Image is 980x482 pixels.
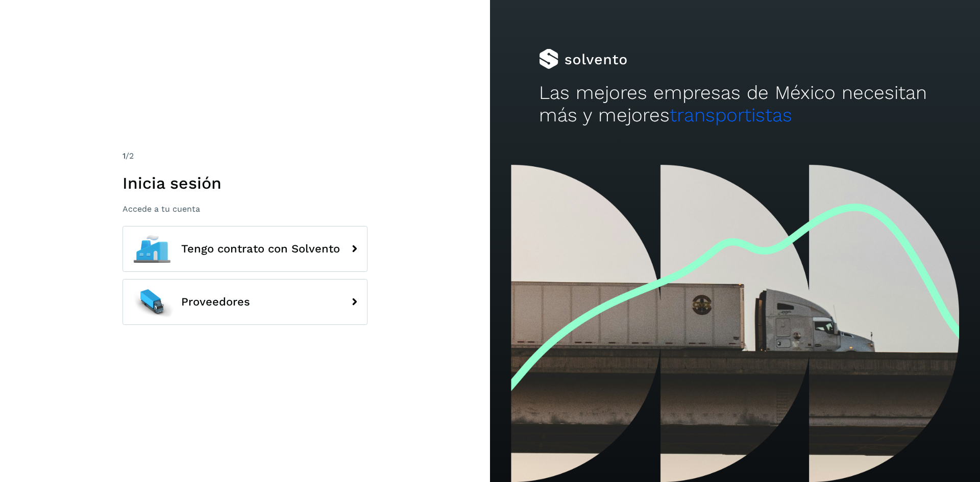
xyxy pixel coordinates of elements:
[122,150,367,162] div: /2
[122,204,367,214] p: Accede a tu cuenta
[122,173,367,193] h1: Inicia sesión
[122,279,367,325] button: Proveedores
[181,296,250,308] span: Proveedores
[122,226,367,272] button: Tengo contrato con Solvento
[122,151,126,161] span: 1
[670,104,792,126] span: transportistas
[181,243,340,255] span: Tengo contrato con Solvento
[539,82,931,127] h2: Las mejores empresas de México necesitan más y mejores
